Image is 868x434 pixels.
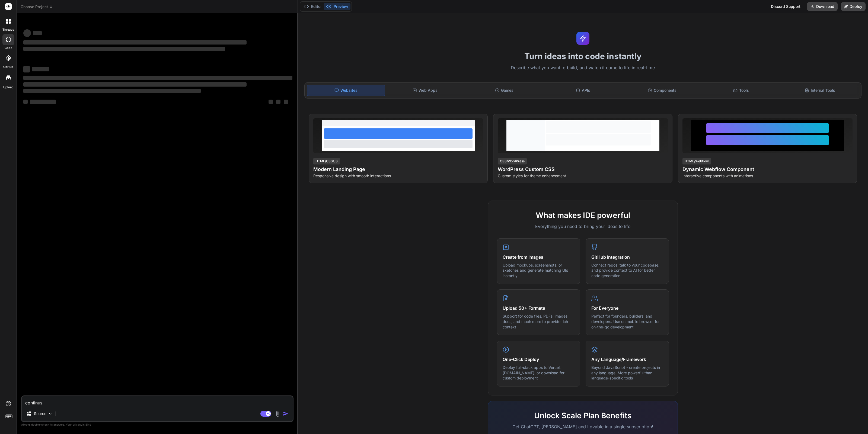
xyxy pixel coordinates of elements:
h4: WordPress Custom CSS [498,166,668,173]
label: threads [2,27,14,32]
p: Upload mockups, screenshots, or sketches and generate matching UIs instantly [503,262,575,278]
h4: Create from Images [503,254,575,260]
p: Interactive components with animations [682,173,853,179]
span: ‌ [23,29,31,37]
p: Custom styles for theme enhancement [498,173,668,179]
span: ‌ [23,40,247,45]
span: ‌ [284,100,288,104]
label: Upload [3,85,14,90]
p: Perfect for founders, builders, and developers. Use on mobile browser for on-the-go development [591,313,663,330]
div: HTML/Webflow [682,158,711,164]
h1: Turn ideas into code instantly [301,51,865,61]
span: ‌ [32,67,49,71]
img: icon [283,411,288,416]
textarea: continus [22,396,293,406]
h4: GitHub Integration [591,254,663,260]
p: Responsive design with smooth interactions [313,173,483,179]
span: ‌ [33,31,42,35]
div: Games [465,85,543,96]
p: Deploy full-stack apps to Vercel, [DOMAIN_NAME], or download for custom deployment [503,365,575,381]
h2: What makes IDE powerful [497,210,669,221]
span: ‌ [23,82,247,87]
p: Everything you need to bring your ideas to life [497,223,669,230]
div: Components [623,85,701,96]
img: Pick Models [48,411,53,416]
p: Get ChatGPT, [PERSON_NAME] and Lovable in a single subscription! [497,423,669,430]
button: Preview [324,3,350,10]
p: Beyond JavaScript - create projects in any language. More powerful than language-specific tools [591,365,663,381]
span: ‌ [276,100,280,104]
img: attachment [275,411,281,417]
h2: Unlock Scale Plan Benefits [497,410,669,421]
p: Connect repos, talk to your codebase, and provide context to AI for better code generation [591,262,663,278]
p: Source [34,411,46,416]
p: Support for code files, PDFs, images, docs, and much more to provide rich context [503,313,575,330]
span: ‌ [23,47,225,51]
p: Describe what you want to build, and watch it come to life in real-time [301,64,865,71]
h4: Any Language/Framework [591,356,663,363]
span: ‌ [23,76,292,80]
button: Download [807,2,838,11]
span: ‌ [23,66,30,72]
span: Choose Project [21,4,53,9]
span: privacy [73,423,82,426]
div: HTML/CSS/JS [313,158,340,164]
h4: Upload 50+ Formats [503,305,575,311]
h4: Modern Landing Page [313,166,483,173]
button: Editor [301,3,324,10]
span: ‌ [23,89,201,93]
span: ‌ [23,100,28,104]
h4: For Everyone [591,305,663,311]
div: CSS/WordPress [498,158,527,164]
label: GitHub [3,65,13,69]
h4: Dynamic Webflow Component [682,166,853,173]
div: APIs [544,85,622,96]
label: code [5,46,12,50]
h4: One-Click Deploy [503,356,575,363]
button: Deploy [841,2,866,11]
div: Discord Support [768,2,804,11]
div: Internal Tools [781,85,859,96]
div: Tools [702,85,780,96]
div: Websites [307,85,385,96]
p: Always double-check its answers. Your in Bind [21,422,293,427]
div: Web Apps [386,85,464,96]
span: ‌ [269,100,273,104]
span: ‌ [30,100,56,104]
